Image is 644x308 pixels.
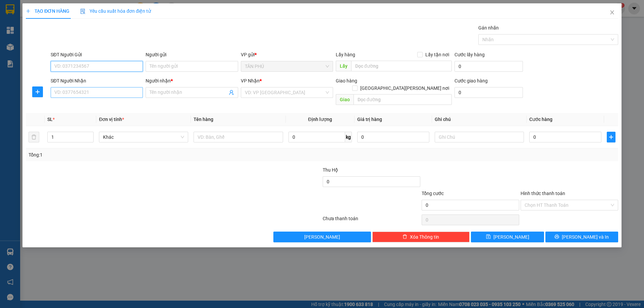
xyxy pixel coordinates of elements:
[603,3,622,22] button: Close
[454,52,485,57] label: Cước lấy hàng
[357,132,429,142] input: 0
[357,117,382,122] span: Giá trị hàng
[103,132,184,142] span: Khác
[358,84,452,92] span: [GEOGRAPHIC_DATA][PERSON_NAME] nơi
[554,234,559,240] span: printer
[29,151,249,159] div: Tổng: 1
[80,9,86,14] img: icon
[336,52,355,57] span: Lấy hàng
[471,232,544,242] button: save[PERSON_NAME]
[194,117,213,122] span: Tên hàng
[51,77,143,84] div: SĐT Người Nhận
[435,132,524,142] input: Ghi Chú
[241,78,260,83] span: VP Nhận
[372,232,470,242] button: deleteXóa Thông tin
[99,117,124,122] span: Đơn vị tính
[345,132,352,142] span: kg
[454,78,488,83] label: Cước giao hàng
[432,113,527,126] th: Ghi chú
[336,61,351,71] span: Lấy
[32,86,43,97] button: plus
[336,94,354,105] span: Giao
[402,234,407,240] span: delete
[478,25,499,30] label: Gán nhãn
[241,51,333,58] div: VP gửi
[146,77,238,84] div: Người nhận
[454,61,523,72] input: Cước lấy hàng
[486,234,491,240] span: save
[454,87,523,98] input: Cước giao hàng
[26,8,69,14] span: TẠO ĐƠN HÀNG
[422,191,444,196] span: Tổng cước
[146,51,238,58] div: Người gửi
[64,4,106,11] div: Tâm
[609,10,615,15] span: close
[229,90,234,95] span: user-add
[336,78,357,83] span: Giao hàng
[51,51,143,58] div: SĐT Người Gửi
[3,16,108,30] td: HoaNhoExpress - Hotline: 0909.993.137
[245,61,329,71] span: TÂN PHÚ
[308,117,332,122] span: Định lượng
[322,215,421,227] div: Chưa thanh toán
[323,167,338,173] span: Thu Hộ
[273,232,371,242] button: [PERSON_NAME]
[521,191,565,196] label: Hình thức thanh toán
[33,89,43,95] span: plus
[80,8,151,14] span: Yêu cầu xuất hóa đơn điện tử
[194,132,283,142] input: VD: Bàn, Ghế
[607,134,615,140] span: plus
[354,94,452,105] input: Dọc đường
[351,61,452,71] input: Dọc đường
[423,51,452,58] span: Lấy tận nơi
[47,117,53,122] span: SL
[493,233,529,241] span: [PERSON_NAME]
[545,232,618,242] button: printer[PERSON_NAME] và In
[529,117,552,122] span: Cước hàng
[26,9,31,13] span: plus
[304,233,340,241] span: [PERSON_NAME]
[607,132,615,142] button: plus
[29,132,39,142] button: delete
[410,233,439,241] span: Xóa Thông tin
[562,233,609,241] span: [PERSON_NAME] và In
